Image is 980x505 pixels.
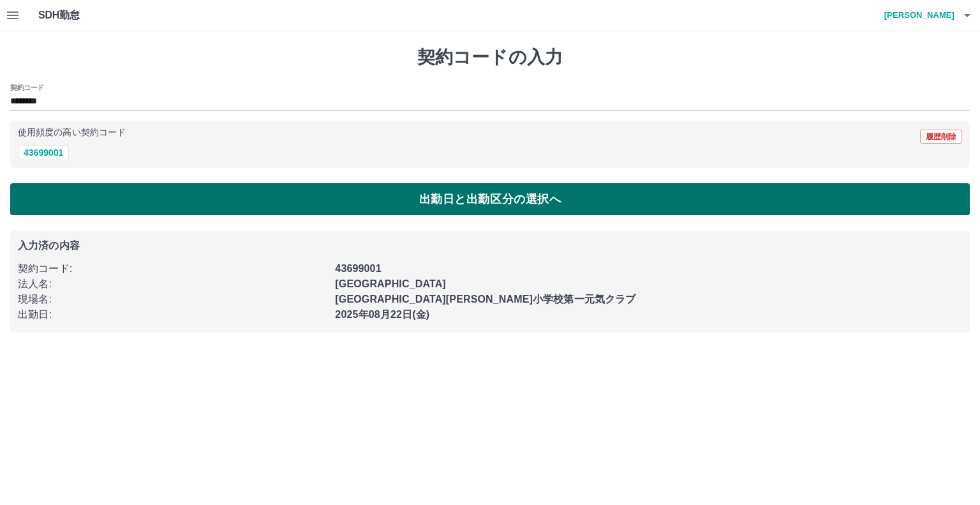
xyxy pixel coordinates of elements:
b: [GEOGRAPHIC_DATA][PERSON_NAME]小学校第一元気クラブ [335,294,635,305]
p: 出勤日 : [18,307,327,322]
p: 入力済の内容 [18,241,962,251]
button: 43699001 [18,145,69,160]
button: 出勤日と出勤区分の選択へ [10,183,970,215]
p: 現場名 : [18,292,327,307]
h2: 契約コード [10,82,44,93]
b: [GEOGRAPHIC_DATA] [335,278,446,289]
p: 契約コード : [18,261,327,276]
p: 法人名 : [18,276,327,292]
p: 使用頻度の高い契約コード [18,128,126,137]
button: 履歴削除 [920,130,962,144]
b: 2025年08月22日(金) [335,309,429,320]
b: 43699001 [335,263,381,274]
h1: 契約コードの入力 [10,47,970,68]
